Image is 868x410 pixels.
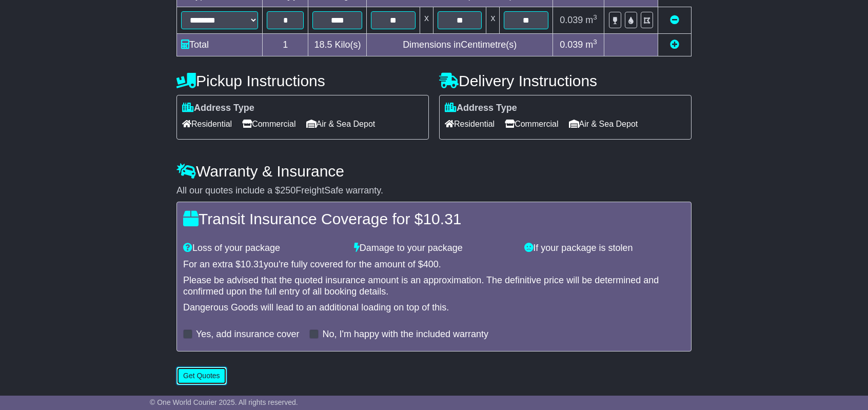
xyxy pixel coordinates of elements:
h4: Warranty & Insurance [176,163,692,180]
label: Address Type [182,103,254,114]
span: 250 [280,185,295,196]
span: Commercial [242,116,295,132]
span: 18.5 [314,40,332,50]
sup: 3 [593,13,597,21]
span: Residential [182,116,232,132]
span: Commercial [505,116,558,132]
label: Yes, add insurance cover [196,329,299,340]
h4: Pickup Instructions [176,72,429,89]
td: x [486,7,500,33]
div: Damage to your package [349,243,520,254]
div: For an extra $ you're fully covered for the amount of $ . [183,259,685,270]
td: 1 [263,33,308,56]
div: Please be advised that the quoted insurance amount is an approximation. The definitive price will... [183,275,685,297]
label: Address Type [445,103,517,114]
td: x [420,7,433,33]
span: m [585,40,597,50]
span: m [585,15,597,25]
label: No, I'm happy with the included warranty [322,329,488,340]
td: Dimensions in Centimetre(s) [367,33,553,56]
span: Air & Sea Depot [306,116,376,132]
div: Dangerous Goods will lead to an additional loading on top of this. [183,302,685,314]
span: 10.31 [241,259,264,269]
h4: Transit Insurance Coverage for $ [183,210,685,227]
span: 0.039 [560,40,583,50]
td: Kilo(s) [308,33,367,56]
span: 10.31 [423,210,461,227]
span: 0.039 [560,15,583,25]
h4: Delivery Instructions [439,72,692,89]
div: Loss of your package [178,243,349,254]
button: Get Quotes [176,367,227,385]
div: All our quotes include a $ FreightSafe warranty. [176,185,692,197]
div: If your package is stolen [519,243,690,254]
sup: 3 [593,38,597,46]
td: Total [177,33,263,56]
a: Remove this item [670,15,679,25]
span: Air & Sea Depot [569,116,638,132]
span: © One World Courier 2025. All rights reserved. [150,398,298,406]
a: Add new item [670,40,679,50]
span: Residential [445,116,495,132]
span: 400 [423,259,439,269]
